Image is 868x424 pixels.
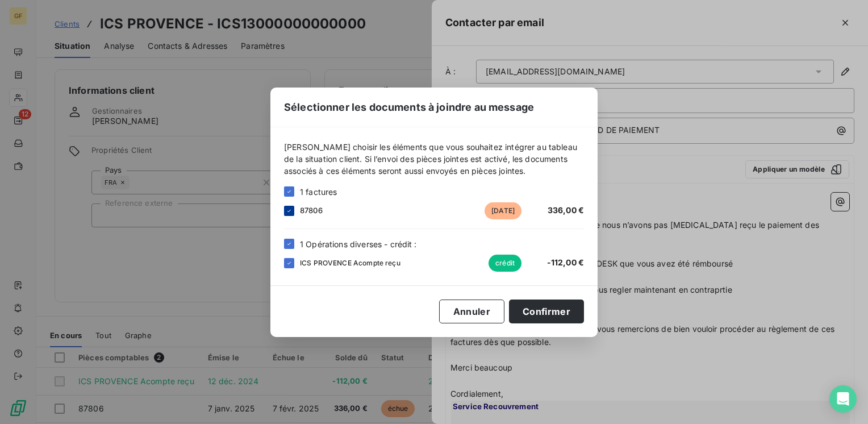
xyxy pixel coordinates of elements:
span: 1 factures [300,186,337,198]
span: Sélectionner les documents à joindre au message [284,99,534,115]
span: crédit [489,255,521,272]
button: Annuler [439,300,504,323]
div: Open Intercom Messenger [829,385,857,413]
span: 87806 [300,206,323,215]
span: 1 Opérations diverses - crédit : [300,238,416,250]
span: -112,00 € [547,257,584,267]
span: ICS PROVENCE Acompte reçu [300,258,400,268]
button: Confirmer [509,300,584,323]
span: [DATE] [485,202,521,219]
span: 336,00 € [548,205,584,215]
span: [PERSON_NAME] choisir les éléments que vous souhaitez intégrer au tableau de la situation client.... [284,141,584,177]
